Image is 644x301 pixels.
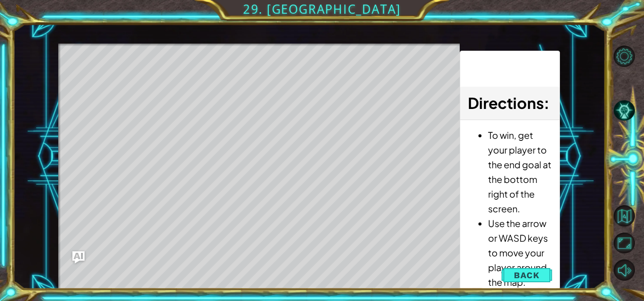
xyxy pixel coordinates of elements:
h3: : [468,92,552,115]
button: Back to Map [614,205,635,227]
button: Back [501,265,552,285]
button: Level Options [614,46,635,67]
span: Directions [468,93,544,112]
button: AI Hint [614,100,635,121]
li: To win, get your player to the end goal at the bottom right of the screen. [488,128,552,216]
a: Back to Map [615,202,644,229]
span: Back [514,270,540,280]
button: Ask AI [72,251,85,264]
li: Use the arrow or WASD keys to move your player around the map. [488,216,552,289]
button: Maximize Browser [614,233,635,254]
button: Mute [614,259,635,281]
